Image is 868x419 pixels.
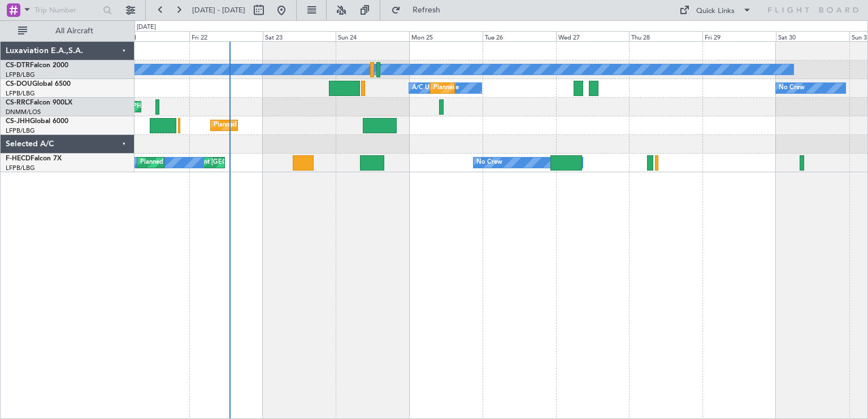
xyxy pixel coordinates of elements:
div: Thu 28 [629,31,702,41]
a: LFPB/LBG [6,164,35,172]
div: Mon 25 [409,31,483,41]
div: No Crew [779,80,805,97]
div: Sat 30 [776,31,849,41]
span: All Aircraft [29,27,119,35]
span: [DATE] - [DATE] [192,5,245,15]
div: Planned Maint [GEOGRAPHIC_DATA] ([GEOGRAPHIC_DATA]) [140,154,318,171]
div: Sat 23 [263,31,336,41]
a: LFPB/LBG [6,126,35,135]
div: Wed 27 [556,31,630,41]
div: Fri 29 [702,31,776,41]
div: Planned Maint [GEOGRAPHIC_DATA] ([GEOGRAPHIC_DATA]) [433,80,611,97]
input: Trip Number [34,2,99,19]
div: Quick Links [696,6,735,17]
a: F-HECDFalcon 7X [6,155,62,162]
span: F-HECD [6,155,31,162]
a: CS-DTRFalcon 2000 [6,62,68,69]
div: [DATE] [137,23,156,32]
button: Refresh [386,1,454,19]
a: DNMM/LOS [6,108,41,116]
div: Tue 26 [483,31,556,41]
span: CS-DTR [6,62,30,69]
a: LFPB/LBG [6,89,35,98]
span: CS-RRC [6,99,30,106]
span: CS-JHH [6,118,30,125]
div: Fri 22 [189,31,263,41]
a: CS-JHHGlobal 6000 [6,118,68,125]
span: Refresh [403,6,450,14]
div: Thu 21 [116,31,189,41]
a: CS-RRCFalcon 900LX [6,99,72,106]
div: Sun 24 [336,31,409,41]
button: Quick Links [674,1,757,19]
div: No Crew [476,154,502,171]
div: A/C Unavailable [412,80,459,97]
button: All Aircraft [12,22,123,40]
a: LFPB/LBG [6,71,35,79]
a: CS-DOUGlobal 6500 [6,81,71,88]
div: Planned Maint [GEOGRAPHIC_DATA] ([GEOGRAPHIC_DATA]) [214,117,392,134]
span: CS-DOU [6,81,32,88]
